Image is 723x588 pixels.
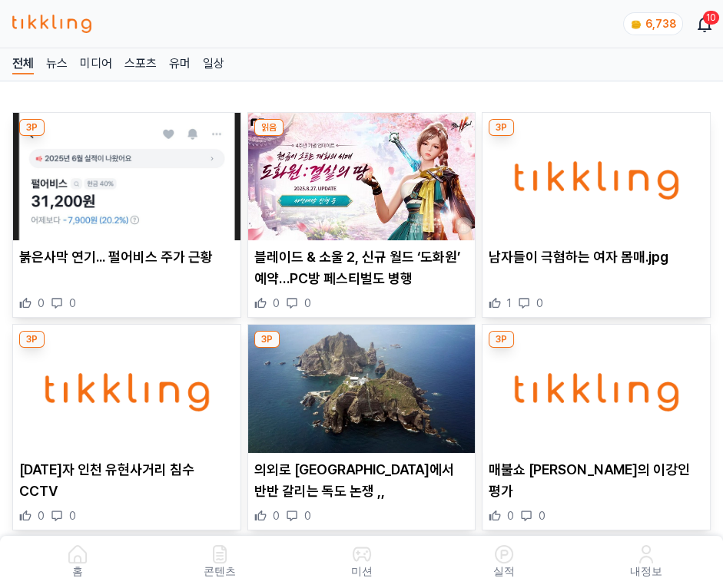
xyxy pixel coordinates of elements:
[539,508,546,524] span: 0
[19,119,45,136] div: 3P
[248,325,476,452] img: 의외로 일본에서 반반 갈리는 독도 논쟁 ,,
[19,246,234,268] p: 붉은사막 연기... 펄어비스 주가 근황
[254,331,280,348] div: 3P
[482,112,711,318] div: 3P 남자들이 극혐하는 여자 몸매.jpg 남자들이 극혐하는 여자 몸매.jpg 1 0
[247,324,476,530] div: 3P 의외로 일본에서 반반 갈리는 독도 논쟁 ,, 의외로 [GEOGRAPHIC_DATA]에서 반반 갈리는 독도 논쟁 ,, 0 0
[507,508,514,524] span: 0
[351,563,373,579] p: 미션
[489,246,704,268] p: 남자들이 극혐하는 여자 몸매.jpg
[72,563,83,579] p: 홈
[489,459,704,502] p: 매불쇼 [PERSON_NAME]의 이강인 평가
[38,296,45,311] span: 0
[507,296,512,311] span: 1
[203,55,224,74] a: 일상
[254,246,469,289] p: 블레이드 & 소울 2, 신규 월드 ‘도화원’ 예약…PC방 페스티벌도 병행
[483,325,710,452] img: 매불쇼 최욱의 이강인 평가
[148,542,290,582] a: 콘텐츠
[482,324,711,530] div: 3P 매불쇼 최욱의 이강인 평가 매불쇼 [PERSON_NAME]의 이강인 평가 0 0
[6,542,148,582] a: 홈
[211,545,229,563] img: 콘텐츠
[204,563,236,579] p: 콘텐츠
[80,55,112,74] a: 미디어
[645,18,676,30] span: 6,738
[304,296,311,311] span: 0
[630,18,642,31] img: coin
[623,12,680,35] a: coin 6,738
[433,542,575,582] a: 실적
[13,325,240,452] img: 오늘자 인천 유현사거리 침수 CCTV
[124,55,157,74] a: 스포츠
[489,119,514,136] div: 3P
[12,112,241,318] div: 3P 붉은사막 연기... 펄어비스 주가 근황 붉은사막 연기... 펄어비스 주가 근황 0 0
[69,508,76,524] span: 0
[290,542,433,582] button: 미션
[19,331,45,348] div: 3P
[12,15,91,33] img: 티끌링
[495,545,513,563] img: 실적
[304,508,311,524] span: 0
[69,296,76,311] span: 0
[169,55,191,74] a: 유머
[248,113,476,240] img: 블레이드 & 소울 2, 신규 월드 ‘도화원’ 예약…PC방 페스티벌도 병행
[273,296,280,311] span: 0
[46,55,68,74] a: 뉴스
[698,15,711,33] a: 10
[637,545,655,563] img: 내정보
[483,113,710,240] img: 남자들이 극혐하는 여자 몸매.jpg
[254,119,284,136] div: 읽음
[38,508,45,524] span: 0
[19,459,234,502] p: [DATE]자 인천 유현사거리 침수 CCTV
[247,112,476,318] div: 읽음 블레이드 & 소울 2, 신규 월드 ‘도화원’ 예약…PC방 페스티벌도 병행 블레이드 & 소울 2, 신규 월드 ‘도화원’ 예약…PC방 페스티벌도 병행 0 0
[13,113,240,240] img: 붉은사막 연기... 펄어비스 주가 근황
[703,11,719,25] div: 10
[273,508,280,524] span: 0
[254,459,469,502] p: 의외로 [GEOGRAPHIC_DATA]에서 반반 갈리는 독도 논쟁 ,,
[536,296,543,311] span: 0
[353,545,371,563] img: 미션
[630,563,662,579] p: 내정보
[68,545,87,563] img: 홈
[575,542,717,582] a: 내정보
[493,563,515,579] p: 실적
[489,331,514,348] div: 3P
[12,55,34,74] a: 전체
[12,324,241,530] div: 3P 오늘자 인천 유현사거리 침수 CCTV [DATE]자 인천 유현사거리 침수 CCTV 0 0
